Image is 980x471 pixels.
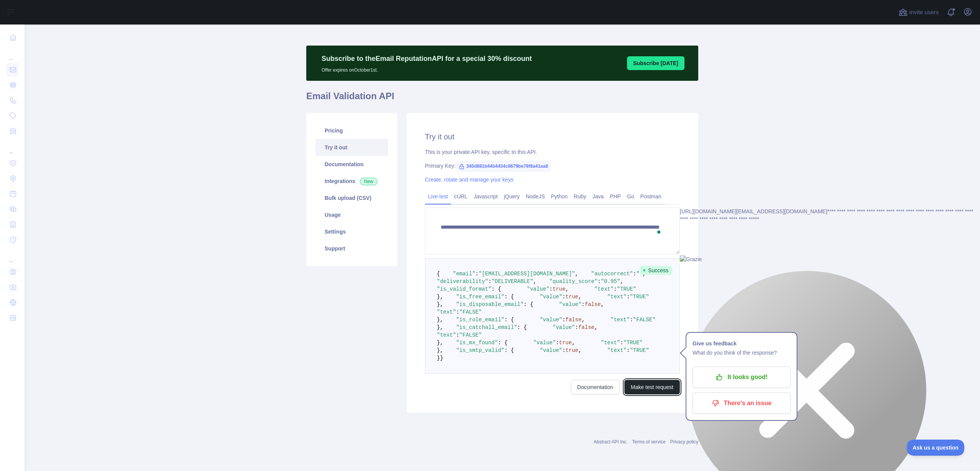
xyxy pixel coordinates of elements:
span: , [595,324,598,330]
span: : [562,347,565,353]
p: Subscribe to the Email Reputation API for a special 30 % discount [322,53,532,64]
span: "DELIVERABLE" [492,278,533,285]
a: PHP [607,190,624,203]
span: "text" [437,309,456,315]
span: Success [640,266,672,275]
span: : [456,332,459,338]
a: Integrations New [315,173,388,190]
span: : [598,278,601,285]
a: Documentation [571,380,620,394]
span: , [565,286,568,292]
span: "is_mx_found" [456,340,498,346]
div: ... [6,248,18,263]
a: NodeJS [523,190,548,203]
a: Abstract API Inc. [594,439,628,445]
div: Primary Key: [425,162,680,170]
span: : [556,340,559,346]
span: }, [437,347,443,353]
a: Support [315,240,388,257]
a: Create, rotate and manage your keys [425,177,513,183]
span: "text" [595,286,614,292]
span: } [437,355,440,361]
span: "0.95" [601,278,620,285]
span: "text" [607,294,626,300]
a: Settings [315,223,388,240]
span: : [627,347,630,353]
a: jQuery [501,190,523,203]
div: ... [6,139,18,155]
span: "text" [607,347,626,353]
span: "text" [437,332,456,338]
span: "is_role_email" [456,317,504,323]
a: Bulk upload (CSV) [315,190,388,206]
span: "" [636,271,643,277]
span: : [475,271,479,277]
a: Usage [315,206,388,223]
span: , [620,278,623,285]
div: This is your private API key, specific to this API. [425,148,680,156]
textarea: To enrich screen reader interactions, please activate Accessibility in Grammarly extension settings [425,208,680,254]
p: Offer expires on October 1st. [322,64,532,73]
span: : [630,317,633,323]
span: : [562,317,565,323]
span: "is_valid_format" [437,286,492,292]
h2: Try it out [425,131,680,142]
h1: Email Validation API [306,90,698,108]
span: , [578,294,581,300]
span: : [575,324,578,330]
span: , [601,301,604,307]
span: "text" [611,317,630,323]
span: "is_smtp_valid" [456,347,504,353]
span: { [437,271,440,277]
span: }, [437,324,443,330]
span: "[EMAIL_ADDRESS][DOMAIN_NAME]" [479,271,575,277]
span: }, [437,340,443,346]
span: "FALSE" [459,332,482,338]
span: "FALSE" [459,309,482,315]
span: "is_catchall_email" [456,324,517,330]
span: : [627,294,630,300]
span: : { [504,317,514,323]
button: Subscribe [DATE] [627,56,684,70]
span: "email" [453,271,475,277]
span: "value" [540,347,562,353]
span: : { [492,286,501,292]
a: Documentation [315,156,388,173]
span: "value" [527,286,549,292]
span: }, [437,301,443,307]
span: "value" [559,301,581,307]
a: Pricing [315,122,388,139]
span: "autocorrect" [591,271,633,277]
span: "value" [540,294,562,300]
span: : { [504,347,514,353]
span: "value" [533,340,556,346]
span: , [533,278,536,285]
span: false [578,324,595,330]
span: Invite users [909,8,939,17]
span: : [581,301,585,307]
span: false [585,301,601,307]
span: : [562,294,565,300]
button: Make test request [624,380,680,394]
a: Go [624,190,637,203]
span: "value" [553,324,575,330]
a: Try it out [315,139,388,156]
span: true [565,347,578,353]
div: ... [6,46,18,61]
a: Javascript [470,190,501,203]
span: : [456,309,459,315]
a: Ruby [571,190,590,203]
span: "FALSE" [633,317,656,323]
span: New [360,178,377,185]
span: 340d881b44b4434c8679be78f8a41aa8 [456,160,551,172]
span: : [633,271,636,277]
span: "TRUE" [630,294,649,300]
span: "is_free_email" [456,294,504,300]
a: Python [548,190,571,203]
span: , [575,271,578,277]
span: "TRUE" [630,347,649,353]
span: : { [504,294,514,300]
p: What do you think of the response? [693,348,791,357]
span: : { [517,324,527,330]
button: Invite users [897,6,940,18]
